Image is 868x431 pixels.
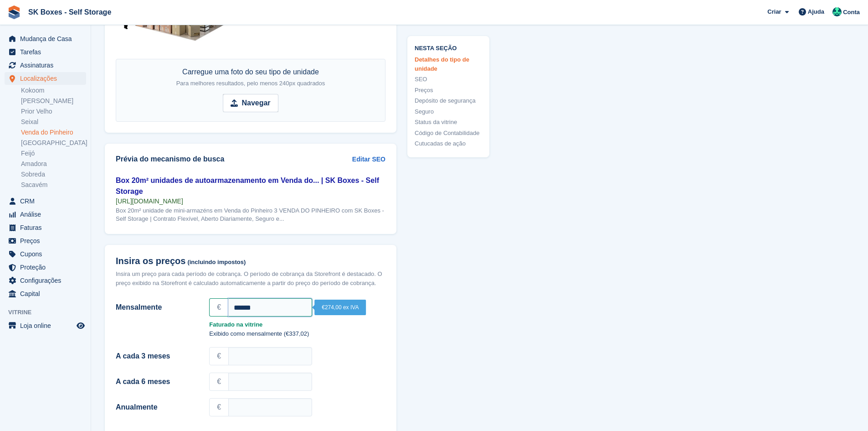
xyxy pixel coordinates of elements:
[21,86,86,95] a: Kokoom
[5,261,86,274] a: menu
[5,72,86,85] a: menu
[352,155,385,164] a: Editar SEO
[209,320,385,329] strong: Faturado na vitrine
[209,329,385,338] p: Exibido como mensalmente (€337,02)
[116,256,185,266] span: Insira os preços
[20,319,75,332] span: Loja online
[415,85,482,94] a: Preços
[21,160,86,168] a: Amadora
[176,80,325,87] span: Para melhores resultados, pelo menos 240px quadrados
[20,46,75,58] span: Tarefas
[20,287,75,300] span: Capital
[116,175,385,197] div: Box 20m² unidades de autoarmazenamento em Venda do... | SK Boxes - Self Storage
[415,55,482,73] a: Detalhes do tipo de unidade
[20,59,75,72] span: Assinaturas
[5,221,86,234] a: menu
[415,43,482,52] span: Nesta seção
[21,181,86,189] a: Sacavém
[20,234,75,247] span: Preços
[5,319,86,332] a: menu
[5,46,86,58] a: menu
[116,351,198,362] label: A cada 3 meses
[20,208,75,221] span: Análise
[415,96,482,105] a: Depósito de segurança
[5,208,86,221] a: menu
[415,118,482,127] a: Status da vitrine
[5,248,86,260] a: menu
[767,7,781,16] span: Criar
[415,139,482,148] a: Cutucadas de ação
[21,97,86,105] a: [PERSON_NAME]
[176,67,325,88] div: Carregue uma foto do seu tipo de unidade
[20,32,75,45] span: Mudança de Casa
[415,75,482,84] a: SEO
[21,107,86,116] a: Prior Velho
[21,170,86,179] a: Sobreda
[116,376,198,387] label: A cada 6 meses
[187,259,246,266] span: (incluindo impostos)
[20,274,75,287] span: Configurações
[808,7,824,16] span: Ajuda
[20,221,75,234] span: Faturas
[21,149,86,158] a: Feijó
[223,94,278,112] input: Navegar
[20,195,75,208] span: CRM
[415,128,482,137] a: Código de Contabilidade
[20,248,75,260] span: Cupons
[25,5,115,20] a: SK Boxes - Self Storage
[7,5,21,19] img: stora-icon-8386f47178a22dfd0bd8f6a31ec36ba5ce8667c1dd55bd0f319d3a0aa187defe.svg
[116,155,352,163] h2: Prévia do mecanismo de busca
[241,98,270,109] strong: Navegar
[20,261,75,274] span: Proteção
[5,195,86,208] a: menu
[116,402,198,413] label: Anualmente
[5,32,86,45] a: menu
[20,72,75,85] span: Localizações
[116,197,385,205] div: [URL][DOMAIN_NAME]
[116,270,385,287] div: Insira um preço para cada período de cobrança. O período de cobrança da Storefront é destacado. O...
[75,320,86,331] a: Loja de pré-visualização
[116,207,385,223] div: Box 20m² unidade de mini-armazéns em Venda do Pinheiro 3 VENDA DO PINHEIRO com SK Boxes - Self St...
[5,59,86,72] a: menu
[21,139,86,147] a: [GEOGRAPHIC_DATA]
[5,234,86,247] a: menu
[5,287,86,300] a: menu
[5,274,86,287] a: menu
[843,8,860,17] span: Conta
[832,7,842,16] img: Cláudio Borges
[21,118,86,126] a: Seixal
[116,302,198,313] label: Mensalmente
[21,128,86,137] a: Venda do Pinheiro
[415,107,482,116] a: Seguro
[8,308,91,317] span: Vitrine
